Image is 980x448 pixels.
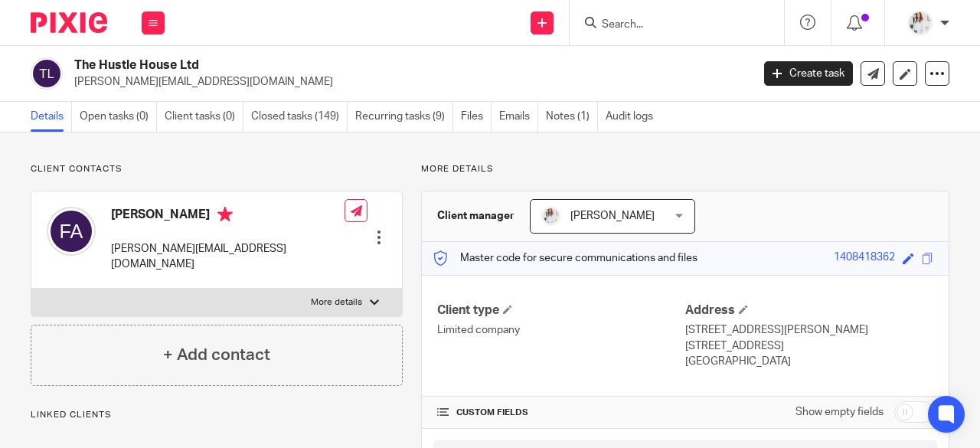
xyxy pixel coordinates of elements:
[433,250,697,266] p: Master code for secure communications and files
[74,57,608,74] h2: The Hustle House Ltd
[461,102,492,132] a: Files
[795,404,884,420] label: Show empty fields
[355,102,453,132] a: Recurring tasks (9)
[421,163,949,175] p: More details
[499,102,538,132] a: Emails
[311,296,362,309] p: More details
[685,322,933,338] p: [STREET_ADDRESS][PERSON_NAME]
[111,207,345,226] h4: [PERSON_NAME]
[685,302,933,319] h4: Address
[31,409,403,421] p: Linked clients
[834,250,895,267] div: 1408418362
[542,207,560,225] img: Daisy.JPG
[570,211,655,221] span: [PERSON_NAME]
[685,354,933,369] p: [GEOGRAPHIC_DATA]
[606,102,661,132] a: Audit logs
[31,163,403,175] p: Client contacts
[685,338,933,354] p: [STREET_ADDRESS]
[546,102,598,132] a: Notes (1)
[600,18,738,32] input: Search
[437,322,685,338] p: Limited company
[31,102,72,132] a: Details
[111,241,345,273] p: [PERSON_NAME][EMAIL_ADDRESS][DOMAIN_NAME]
[764,61,853,86] a: Create task
[80,102,157,132] a: Open tasks (0)
[437,302,685,319] h4: Client type
[437,208,514,224] h3: Client manager
[908,11,933,35] img: Daisy.JPG
[437,407,685,419] h4: CUSTOM FIELDS
[47,207,96,256] img: svg%3E
[31,12,107,33] img: Pixie
[74,74,741,90] p: [PERSON_NAME][EMAIL_ADDRESS][DOMAIN_NAME]
[251,102,348,132] a: Closed tasks (149)
[163,343,270,367] h4: + Add contact
[165,102,243,132] a: Client tasks (0)
[217,207,233,222] i: Primary
[31,57,63,90] img: svg%3E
